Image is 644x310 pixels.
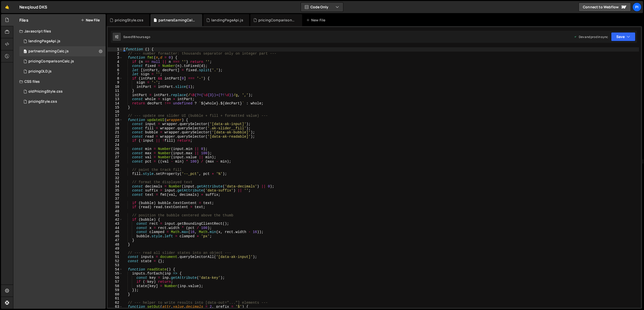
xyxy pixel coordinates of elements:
div: 17183/47471.js [19,56,106,66]
a: Pi [632,3,641,12]
div: 57 [108,280,123,284]
div: 42 [108,218,123,222]
div: 7 [108,72,123,76]
div: pricingComparisonCalc.js [28,59,74,64]
div: partnersEarningCalc.js [28,49,69,54]
div: 32 [108,176,123,180]
div: 39 [108,205,123,209]
div: 37 [108,197,123,201]
div: 29 [108,164,123,168]
div: 1 [108,47,123,52]
div: 17183/48018.js [19,36,106,46]
div: 52 [108,259,123,263]
div: 31 [108,172,123,176]
div: 33 [108,180,123,184]
div: oldPricingStyle.css [28,89,63,94]
div: 24 [108,143,123,147]
div: 44 [108,226,123,230]
div: 54 [108,267,123,272]
div: 28 [108,160,123,164]
div: 27 [108,155,123,160]
div: Dev and prod in sync [574,35,608,39]
div: 26 [108,151,123,156]
div: 16 [108,110,123,114]
div: 47 [108,238,123,243]
div: landingPageApi.js [211,18,243,23]
a: Connect to Webflow [579,3,631,12]
div: Javascript files [13,26,106,36]
div: 20 [108,126,123,131]
div: 12 [108,93,123,97]
div: 51 [108,255,123,259]
div: 61 [108,296,123,301]
button: Code Only [301,3,343,12]
div: 9 [108,81,123,85]
div: 55 [108,272,123,276]
button: Save [611,32,635,41]
div: 34 [108,184,123,189]
div: 21 [108,130,123,135]
div: 14 [108,101,123,106]
div: 18 hours ago [132,35,150,39]
div: 46 [108,234,123,239]
div: 25 [108,147,123,151]
div: 30 [108,168,123,172]
div: 17183/47469.js [19,46,106,56]
div: landingPageApi.js [28,39,60,44]
button: New File [81,18,100,22]
div: 36 [108,193,123,197]
div: Saved [123,35,150,39]
div: 60 [108,292,123,297]
div: 15 [108,105,123,110]
div: 43 [108,222,123,226]
div: pricingStyle.css [28,99,57,104]
div: 10 [108,85,123,89]
div: 56 [108,276,123,280]
div: 48 [108,243,123,247]
div: 40 [108,209,123,214]
div: CSS files [13,76,106,87]
div: 19 [108,122,123,126]
div: pricingOLD.js [28,69,52,74]
div: 38 [108,201,123,205]
div: New File [306,18,327,23]
div: 3 [108,56,123,60]
span: 0 [24,50,27,54]
div: 62 [108,301,123,305]
div: 6 [108,68,123,72]
div: 11 [108,89,123,93]
div: 17183/47505.css [19,87,106,97]
div: 23 [108,139,123,143]
div: 2 [108,52,123,56]
div: Nexqloud DKS [19,4,47,10]
div: 53 [108,263,123,267]
div: 8 [108,76,123,81]
div: 59 [108,288,123,292]
div: 4 [108,60,123,64]
div: 5 [108,64,123,68]
div: 18 [108,118,123,122]
div: 17183/47474.js [19,66,106,76]
div: 13 [108,97,123,101]
div: 50 [108,251,123,255]
div: 63 [108,305,123,309]
div: 49 [108,247,123,251]
div: 45 [108,230,123,234]
div: 58 [108,284,123,288]
h2: Files [19,17,28,23]
div: pricingStyle.css [115,18,143,23]
div: 35 [108,188,123,193]
div: pricingComparisonCalc.js [258,18,296,23]
a: 🤙 [1,1,13,13]
div: 17183/47472.css [19,97,106,107]
div: partnersEarningCalc.js [158,18,196,23]
div: 17 [108,114,123,118]
div: 41 [108,213,123,218]
div: 22 [108,135,123,139]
